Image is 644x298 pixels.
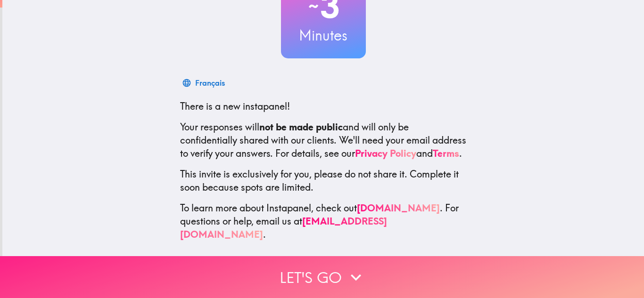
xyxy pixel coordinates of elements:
[180,121,467,160] p: Your responses will and will only be confidentially shared with our clients. We'll need your emai...
[180,201,467,241] p: To learn more about Instapanel, check out . For questions or help, email us at .
[259,121,343,133] b: not be made public
[180,73,229,92] button: Français
[180,168,467,194] p: This invite is exclusively for you, please do not share it. Complete it soon because spots are li...
[357,202,440,214] a: [DOMAIN_NAME]
[180,215,387,240] a: [EMAIL_ADDRESS][DOMAIN_NAME]
[355,147,416,159] a: Privacy Policy
[281,25,366,45] h3: Minutes
[433,147,459,159] a: Terms
[195,76,225,89] div: Français
[180,100,290,112] span: There is a new instapanel!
